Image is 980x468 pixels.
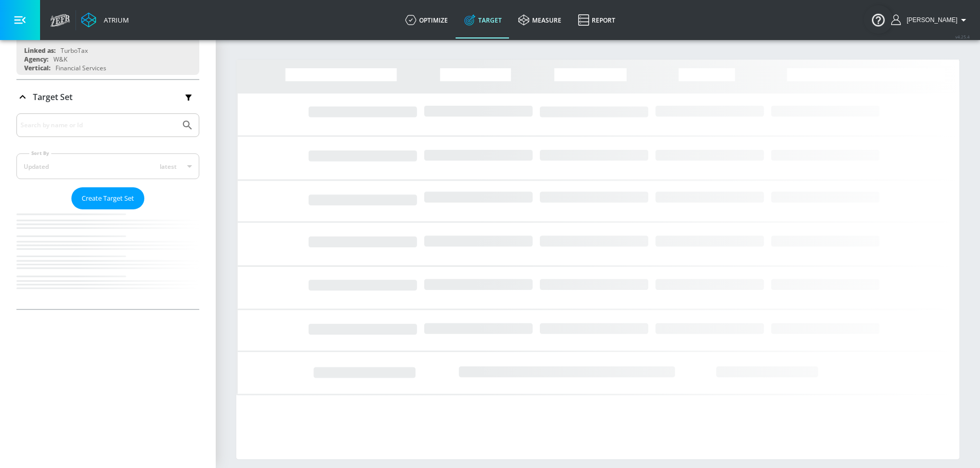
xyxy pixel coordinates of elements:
label: Sort By [29,150,51,157]
a: measure [510,2,570,38]
span: latest [160,162,177,171]
nav: list of Target Set [16,209,199,309]
span: v 4.25.4 [955,34,970,40]
div: Target Set [16,80,199,114]
div: W&K [53,55,67,64]
button: Create Target Set [71,187,144,209]
div: Linked as:TurboTaxAgency:W&KVertical:Financial Services [16,16,199,75]
div: Atrium [100,15,129,25]
div: TurboTax [61,46,88,55]
div: Updated [24,162,49,171]
input: Search by name or Id [21,119,176,132]
div: Linked as: [24,46,55,55]
a: Report [570,2,624,38]
div: Financial Services [55,64,106,72]
a: Target [456,2,510,38]
button: [PERSON_NAME] [891,14,970,26]
a: Atrium [81,12,129,28]
span: login as: samantha.yip@zefr.com [902,16,957,24]
div: Target Set [16,113,199,309]
div: Agency: [24,55,48,64]
span: Create Target Set [82,192,134,204]
a: optimize [397,2,456,38]
button: Open Resource Center [864,5,893,34]
div: Vertical: [24,64,50,72]
p: Target Set [33,91,72,103]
